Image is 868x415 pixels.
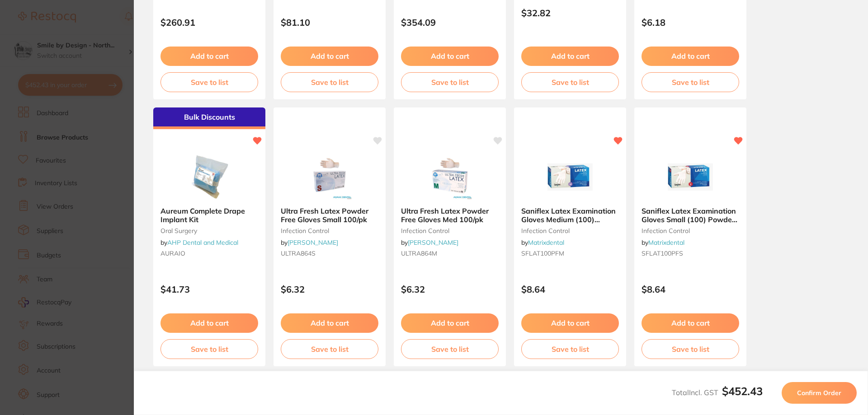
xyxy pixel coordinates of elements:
button: Add to cart [401,313,499,332]
small: infection control [401,227,499,234]
button: Add to cart [160,47,258,65]
small: ULTRA864S [281,250,378,257]
small: AURAIO [160,250,258,257]
p: $6.32 [281,284,378,294]
p: $8.64 [642,284,739,294]
small: SFLAT100PFS [642,250,739,257]
p: $6.32 [401,284,499,294]
a: Matrixdental [648,238,684,247]
b: Ultra Fresh Latex Powder Free Gloves Small 100/pk [281,207,378,224]
button: Confirm Order [782,382,857,404]
button: Save to list [521,339,619,359]
a: [PERSON_NAME] [288,238,338,247]
p: $260.91 [160,17,258,28]
button: Save to list [642,339,739,359]
span: by [281,238,338,247]
p: $354.09 [401,17,499,28]
b: Saniflex Latex Examination Gloves Small (100) Powder Free [642,207,739,224]
button: Save to list [401,72,499,92]
button: Save to list [642,72,739,92]
img: Ultra Fresh Latex Powder Free Gloves Med 100/pk [420,154,479,200]
span: by [642,238,684,247]
button: Add to cart [160,313,258,332]
small: ULTRA864M [401,250,499,257]
b: Ultra Fresh Latex Powder Free Gloves Med 100/pk [401,207,499,224]
button: Add to cart [521,47,619,65]
p: $41.73 [160,284,258,294]
small: infection control [642,227,739,234]
button: Add to cart [281,47,378,65]
img: Aureum Complete Drape Implant Kit [180,154,239,200]
button: Save to list [160,339,258,359]
button: Add to cart [642,47,739,65]
a: AHP Dental and Medical [167,238,238,247]
b: $452.43 [722,384,763,398]
small: oral surgery [160,227,258,234]
span: Confirm Order [797,389,841,397]
span: by [160,238,238,247]
p: $6.18 [642,17,739,28]
button: Save to list [281,72,378,92]
button: Add to cart [401,47,499,65]
a: [PERSON_NAME] [408,238,458,247]
span: by [401,238,458,247]
button: Save to list [401,339,499,359]
a: Matrixdental [528,238,564,247]
button: Add to cart [281,313,378,332]
small: SFLAT100PFM [521,250,619,257]
button: Add to cart [642,313,739,332]
span: by [521,238,564,247]
img: Ultra Fresh Latex Powder Free Gloves Small 100/pk [300,154,359,200]
small: infection control [281,227,378,234]
img: Saniflex Latex Examination Gloves Small (100) Powder Free [661,154,720,200]
img: Saniflex Latex Examination Gloves Medium (100) Powder Free [541,154,599,200]
button: Add to cart [521,313,619,332]
button: Save to list [281,339,378,359]
p: $81.10 [281,17,378,28]
button: Save to list [160,72,258,92]
div: Bulk Discounts [153,107,265,129]
p: $32.82 [521,8,619,18]
small: infection control [521,227,619,234]
button: Save to list [521,72,619,92]
b: Aureum Complete Drape Implant Kit [160,207,258,224]
span: Total Incl. GST [672,388,763,397]
b: Saniflex Latex Examination Gloves Medium (100) Powder Free [521,207,619,224]
p: $8.64 [521,284,619,294]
